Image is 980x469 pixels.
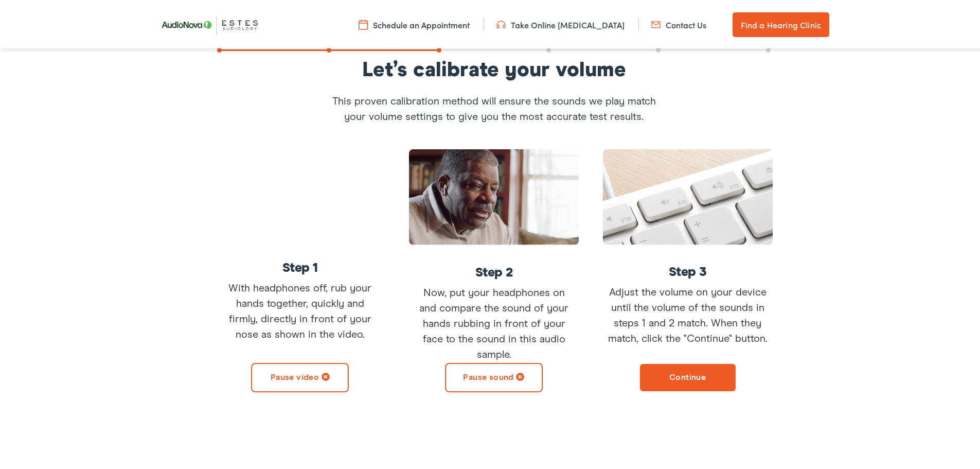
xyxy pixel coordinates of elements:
[651,17,706,28] a: Contact Us
[651,17,661,28] img: utility icon
[215,279,385,340] p: With headphones off, rub your hands together, quickly and firmly, directly in front of your nose ...
[409,147,579,243] img: step2.png
[409,283,579,360] p: Now, put your headphones on and compare the sound of your hands rubbing in front of your face to ...
[409,264,579,277] h6: Step 2
[496,17,625,28] a: Take Online [MEDICAL_DATA]
[603,283,773,344] p: Adjust the volume on your device until the volume of the sounds in steps 1 and 2 match. When they...
[603,264,773,276] h6: Step 3
[324,79,664,123] div: This proven calibration method will ensure the sounds we play match your volume settings to give ...
[603,147,773,242] img: step3.png
[215,147,385,242] iframe: Calibrating Sound for Hearing Test
[251,361,349,390] button: Pause video
[324,58,664,79] div: Let’s calibrate your volume
[639,361,737,390] button: Continue
[445,361,543,390] button: Pause sound
[359,17,470,28] a: Schedule an Appointment
[733,10,829,35] a: Find a Hearing Clinic
[215,259,385,272] h6: Step 1
[359,17,368,28] img: utility icon
[496,17,506,28] img: utility icon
